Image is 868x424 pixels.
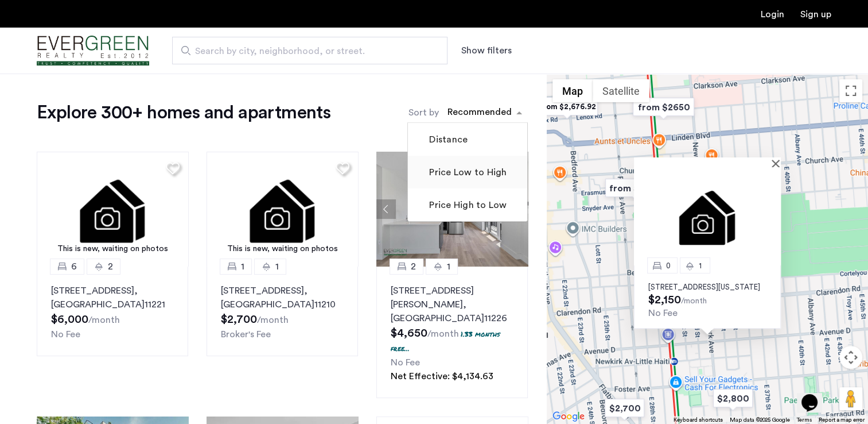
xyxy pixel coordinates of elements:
a: Report a map error [819,416,865,424]
sub: /month [257,315,289,325]
span: Map data ©2025 Google [730,417,790,423]
div: $2,700 [600,395,649,421]
span: No Fee [51,330,80,339]
span: 1 [275,260,279,273]
span: No Fee [391,358,420,367]
span: $2,700 [221,314,257,325]
span: 6 [71,260,77,273]
a: Open this area in Google Maps (opens a new window) [550,409,587,424]
span: 2 [411,260,416,273]
label: Price High to Low [427,198,507,212]
img: logo [37,29,149,72]
input: Apartment Search [172,37,447,64]
img: Apartment photo [634,167,781,265]
div: This is new, waiting on photos [212,243,353,255]
p: [STREET_ADDRESS][PERSON_NAME] 11226 [391,284,513,325]
p: [STREET_ADDRESS] 11210 [221,284,344,311]
a: 11[STREET_ADDRESS], [GEOGRAPHIC_DATA]11210Broker's Fee [207,267,358,356]
a: Terms [797,416,812,424]
button: Previous apartment [376,199,396,219]
label: Distance [427,133,468,147]
sub: /month [681,297,707,305]
a: 21[STREET_ADDRESS][PERSON_NAME], [GEOGRAPHIC_DATA]112261.33 months free...No FeeNet Effective: $4... [376,267,528,398]
a: Registration [800,10,831,19]
span: $2,150 [648,294,681,306]
p: [STREET_ADDRESS] 11221 [51,284,174,311]
div: This is new, waiting on photos [42,243,183,255]
p: [STREET_ADDRESS][US_STATE] [648,283,766,292]
label: Price Low to High [427,165,507,179]
button: Close [774,159,782,167]
button: Show street map [552,79,593,102]
span: 1 [447,260,450,273]
span: 1 [241,260,244,273]
a: 62[STREET_ADDRESS], [GEOGRAPHIC_DATA]11221No Fee [37,267,188,356]
button: Toggle fullscreen view [839,79,862,102]
div: from $2,676.92 [532,94,602,120]
button: Show satellite imagery [593,79,649,102]
ng-dropdown-panel: Options list [407,122,528,222]
span: 2 [108,260,113,273]
a: Login [761,10,784,19]
a: Cazamio Logo [37,29,149,72]
span: $4,650 [391,327,427,339]
img: Google [550,409,587,424]
div: $2,800 [709,386,757,411]
span: $6,000 [51,314,88,325]
span: 0 [666,262,671,269]
div: from $2650 [628,94,699,120]
sub: /month [427,329,459,338]
a: This is new, waiting on photos [207,152,359,267]
a: This is new, waiting on photos [37,152,189,267]
span: Broker's Fee [221,330,271,339]
span: Search by city, neighborhood, or street. [195,44,415,58]
span: 1 [699,262,702,269]
label: Sort by [408,106,439,120]
span: No Fee [648,309,678,318]
button: Keyboard shortcuts [674,416,723,424]
img: 66a1adb6-6608-43dd-a245-dc7333f8b390_638824126198252652.jpeg [376,152,528,267]
iframe: chat widget [797,378,834,413]
sub: /month [88,315,120,325]
button: Map camera controls [839,346,862,369]
button: Drag Pegman onto the map to open Street View [839,387,862,410]
img: 3.gif [207,152,359,267]
ng-select: sort-apartment [442,102,528,123]
h1: Explore 300+ homes and apartments [37,101,330,124]
span: Net Effective: $4,134.63 [391,372,493,381]
div: from $3000 [601,175,671,201]
button: Show or hide filters [461,44,512,57]
div: Recommended [446,105,512,122]
img: 3.gif [37,152,189,267]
